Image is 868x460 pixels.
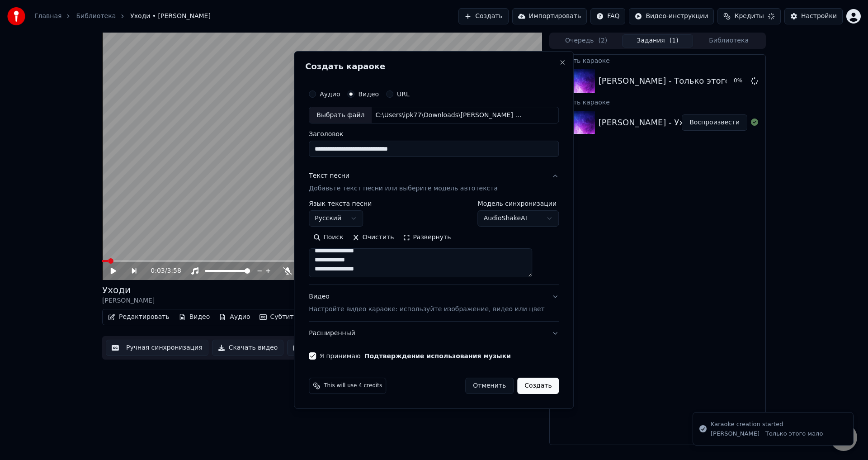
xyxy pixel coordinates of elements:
p: Настройте видео караоке: используйте изображение, видео или цвет [309,305,544,314]
div: C:\Users\ipk77\Downloads\[PERSON_NAME] - Только этого мало.mp4 [372,111,525,120]
button: ВидеоНастройте видео караоке: используйте изображение, видео или цвет [309,285,559,322]
label: URL [397,91,410,97]
button: Текст песниДобавьте текст песни или выберите модель автотекста [309,165,559,201]
label: Язык текста песни [309,201,372,207]
button: Я принимаю [364,353,511,359]
label: Видео [358,91,379,97]
div: Текст песниДобавьте текст песни или выберите модель автотекста [309,201,559,285]
label: Аудио [320,91,340,97]
button: Поиск [309,231,348,245]
button: Очистить [348,231,399,245]
button: Расширенный [309,322,559,345]
span: This will use 4 credits [324,382,382,389]
button: Отменить [465,378,514,394]
label: Я принимаю [320,353,511,359]
div: Текст песни [309,172,349,181]
label: Заголовок [309,131,559,138]
button: Развернуть [398,231,455,245]
h2: Создать караоке [305,62,562,71]
div: Видео [309,293,544,314]
div: Выбрать файл [309,107,372,123]
label: Модель синхронизации [478,201,559,207]
button: Создать [517,378,559,394]
p: Добавьте текст песни или выберите модель автотекста [309,185,498,194]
